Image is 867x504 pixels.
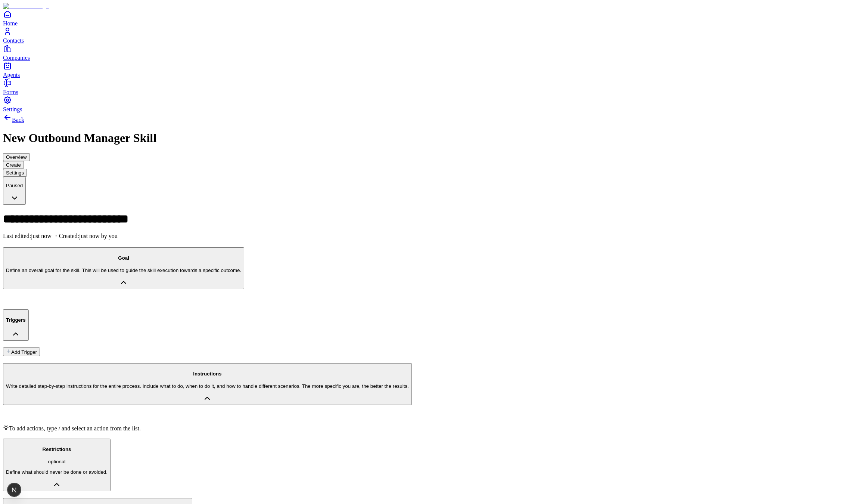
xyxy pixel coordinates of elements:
button: Triggers [3,309,29,340]
a: Settings [3,96,864,112]
h1: New Outbound Manager Skill [3,131,864,145]
span: Forms [3,89,18,95]
span: Contacts [3,37,24,44]
div: GoalDefine an overall goal for the skill. This will be used to guide the skill execution towards ... [3,296,864,303]
h4: Restrictions [6,446,108,452]
a: Home [3,10,864,27]
button: Add Trigger [3,347,40,356]
div: Triggers [3,347,864,356]
span: optional [48,459,66,464]
span: Companies [3,55,30,61]
span: Settings [3,106,22,112]
button: InstructionsWrite detailed step-by-step instructions for the entire process. Include what to do, ... [3,363,412,405]
a: Forms [3,78,864,95]
p: Last edited: just now ・Created: just now by you [3,232,864,240]
h4: Triggers [6,317,26,323]
button: RestrictionsoptionalDefine what should never be done or avoided. [3,439,111,491]
button: Settings [3,169,27,177]
div: To add actions, type / and select an action from the list. [3,424,864,432]
h4: Instructions [6,371,409,377]
button: Create [3,161,24,169]
a: Back [3,117,24,123]
h4: Goal [6,255,241,261]
a: Companies [3,44,864,61]
p: Define what should never be done or avoided. [6,469,108,475]
a: Contacts [3,27,864,44]
p: Define an overall goal for the skill. This will be used to guide the skill execution towards a sp... [6,268,241,273]
button: GoalDefine an overall goal for the skill. This will be used to guide the skill execution towards ... [3,247,244,289]
button: Overview [3,153,30,161]
span: Agents [3,72,20,78]
div: InstructionsWrite detailed step-by-step instructions for the entire process. Include what to do, ... [3,412,864,432]
p: Write detailed step-by-step instructions for the entire process. Include what to do, when to do i... [6,383,409,389]
img: Item Brain Logo [3,3,49,10]
span: Home [3,20,18,27]
a: Agents [3,61,864,78]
